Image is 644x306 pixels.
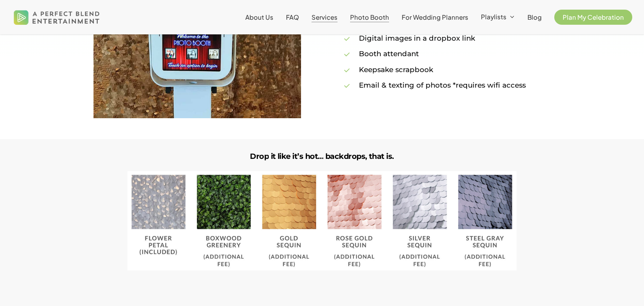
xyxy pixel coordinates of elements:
li: Email & texting of photos *requires wifi access [343,80,551,91]
span: Plan My Celebration [563,13,624,21]
span: Photo Booth [350,13,389,21]
a: About Us [245,14,273,21]
span: hot… [305,152,324,161]
a: Playlists [481,13,515,21]
a: For Wedding Planners [402,14,468,21]
span: Services [312,13,338,21]
img: A Perfect Blend Entertainment [12,3,102,31]
span: backdrops, [325,152,367,161]
span: it’s [292,152,303,161]
li: Booth attendant [343,48,551,60]
a: Services [312,14,338,21]
span: that [369,152,384,161]
span: is. [386,152,394,161]
span: like [278,152,291,161]
span: About Us [245,13,273,21]
span: Blog [527,13,542,21]
a: Blog [527,14,542,21]
span: Playlists [481,13,506,21]
li: Keepsake scrapbook [343,64,551,75]
span: Drop [250,152,269,161]
span: it [271,152,276,161]
span: FAQ [286,13,299,21]
a: Photo Booth [350,14,389,21]
a: Plan My Celebration [554,14,632,21]
li: Digital images in a dropbox link [343,33,551,44]
span: For Wedding Planners [402,13,468,21]
a: FAQ [286,14,299,21]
